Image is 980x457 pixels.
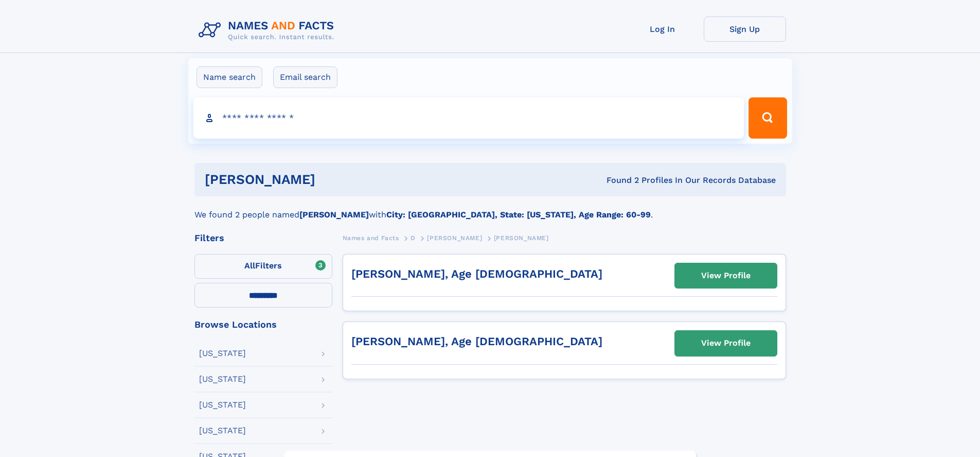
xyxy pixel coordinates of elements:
[621,16,704,42] a: Log In
[386,210,651,219] b: City: [GEOGRAPHIC_DATA], State: [US_STATE], Age Range: 60-99
[701,331,751,355] div: View Profile
[199,375,246,383] div: [US_STATE]
[411,234,416,242] span: D
[351,335,602,348] a: [PERSON_NAME], Age [DEMOGRAPHIC_DATA]
[704,16,786,42] a: Sign Up
[193,97,744,139] input: search input
[194,196,786,221] div: We found 2 people named with .
[351,267,602,280] a: [PERSON_NAME], Age [DEMOGRAPHIC_DATA]
[194,233,332,243] div: Filters
[411,231,416,244] a: D
[675,263,777,288] a: View Profile
[675,331,777,356] a: View Profile
[199,349,246,358] div: [US_STATE]
[494,234,549,242] span: [PERSON_NAME]
[273,66,337,88] label: Email search
[427,234,482,242] span: [PERSON_NAME]
[205,173,461,186] h1: [PERSON_NAME]
[299,210,369,219] b: [PERSON_NAME]
[701,264,751,287] div: View Profile
[197,66,262,88] label: Name search
[194,320,332,329] div: Browse Locations
[199,427,246,435] div: [US_STATE]
[194,16,343,44] img: Logo Names and Facts
[461,175,776,186] div: Found 2 Profiles In Our Records Database
[749,97,787,139] button: Search Button
[199,401,246,409] div: [US_STATE]
[194,254,332,279] label: Filters
[343,231,399,244] a: Names and Facts
[244,261,255,270] span: All
[427,231,482,244] a: [PERSON_NAME]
